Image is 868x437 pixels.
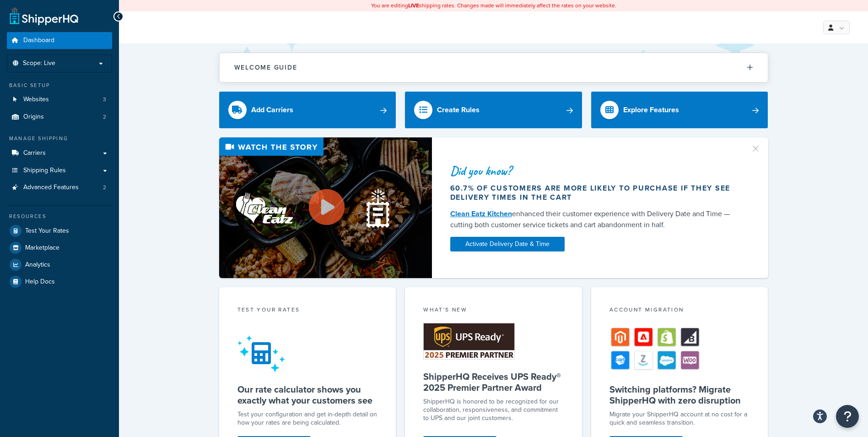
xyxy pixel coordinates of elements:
div: Account Migration [609,306,750,316]
a: Carriers [7,145,112,162]
b: LIVE [408,1,419,10]
span: Websites [23,96,49,104]
span: Scope: Live [23,60,55,67]
a: Websites3 [7,91,112,108]
div: Test your rates [237,306,378,316]
div: Add Carriers [251,104,293,116]
div: Basic Setup [7,82,112,89]
p: ShipperHQ is honored to be recognized for our collaboration, responsiveness, and commitment to UP... [423,398,564,422]
span: Shipping Rules [23,167,66,175]
a: Marketplace [7,240,112,256]
a: Analytics [7,257,112,273]
a: Activate Delivery Date & Time [450,237,565,251]
a: Explore Features [591,92,768,128]
div: Resources [7,213,112,220]
span: 3 [103,96,106,104]
a: Test Your Rates [7,223,112,239]
div: Manage Shipping [7,135,112,142]
a: Advanced Features2 [7,179,112,196]
div: 60.7% of customers are more likely to purchase if they see delivery times in the cart [450,184,739,202]
h2: Welcome Guide [234,64,297,71]
div: Create Rules [437,104,480,116]
div: Explore Features [623,104,679,116]
div: enhanced their customer experience with Delivery Date and Time — cutting both customer service ti... [450,208,739,230]
span: Marketplace [25,244,59,252]
button: Open Resource Center [836,405,859,428]
div: Migrate your ShipperHQ account at no cost for a quick and seamless transition. [609,410,750,427]
a: Create Rules [405,92,582,128]
span: Dashboard [23,37,54,44]
li: Origins [7,109,112,126]
span: Advanced Features [23,184,79,191]
h5: ShipperHQ Receives UPS Ready® 2025 Premier Partner Award [423,371,564,393]
span: Test Your Rates [25,227,69,235]
li: Advanced Features [7,179,112,196]
h5: Our rate calculator shows you exactly what your customers see [237,384,378,406]
a: Add Carriers [219,92,396,128]
span: Help Docs [25,278,55,286]
a: Shipping Rules [7,162,112,179]
a: Origins2 [7,109,112,126]
img: Video thumbnail [219,137,432,278]
a: Clean Eatz Kitchen [450,208,512,219]
div: Test your configuration and get in-depth detail on how your rates are being calculated. [237,410,378,427]
h5: Switching platforms? Migrate ShipperHQ with zero disruption [609,384,750,406]
span: 2 [103,184,106,191]
div: Did you know? [450,164,739,177]
div: What's New [423,306,564,316]
a: Dashboard [7,32,112,49]
span: Analytics [25,261,50,269]
button: Welcome Guide [220,53,768,82]
span: Carriers [23,149,46,157]
span: Origins [23,113,44,121]
span: 2 [103,113,106,121]
a: Help Docs [7,273,112,290]
li: Websites [7,91,112,108]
